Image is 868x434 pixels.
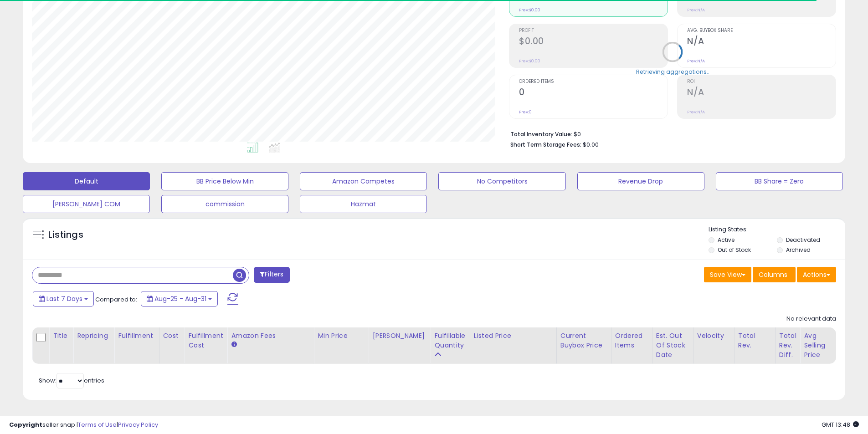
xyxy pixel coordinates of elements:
[577,172,704,190] button: Revenue Drop
[704,267,751,282] button: Save View
[163,331,181,341] div: Cost
[753,267,796,282] button: Columns
[709,225,845,234] p: Listing States:
[154,294,206,303] span: Aug-25 - Aug-31
[474,331,553,341] div: Listed Price
[318,331,365,341] div: Min Price
[434,331,466,350] div: Fulfillable Quantity
[697,331,730,341] div: Velocity
[656,331,689,360] div: Est. Out Of Stock Date
[78,420,117,429] a: Terms of Use
[786,236,820,244] label: Deactivated
[161,195,288,213] button: commission
[804,331,837,360] div: Avg Selling Price
[118,331,155,341] div: Fulfillment
[797,267,836,282] button: Actions
[95,295,137,304] span: Compared to:
[48,229,83,241] h5: Listings
[254,267,289,283] button: Filters
[39,376,104,385] span: Show: entries
[438,172,565,190] button: No Competitors
[141,291,218,306] button: Aug-25 - Aug-31
[23,195,150,213] button: [PERSON_NAME] COM
[716,172,843,190] button: BB Share = Zero
[231,331,310,341] div: Amazon Fees
[786,246,811,254] label: Archived
[738,331,771,350] div: Total Rev.
[779,331,796,360] div: Total Rev. Diff.
[161,172,288,190] button: BB Price Below Min
[300,172,427,190] button: Amazon Competes
[9,421,158,429] div: seller snap | |
[636,67,709,76] div: Retrieving aggregations..
[23,172,150,190] button: Default
[231,341,236,349] small: Amazon Fees.
[372,331,426,341] div: [PERSON_NAME]
[560,331,607,350] div: Current Buybox Price
[188,331,223,350] div: Fulfillment Cost
[718,236,734,244] label: Active
[759,270,787,279] span: Columns
[77,331,110,341] div: Repricing
[718,246,751,254] label: Out of Stock
[300,195,427,213] button: Hazmat
[53,331,69,341] div: Title
[33,291,94,306] button: Last 7 Days
[118,420,158,429] a: Privacy Policy
[615,331,648,350] div: Ordered Items
[46,294,82,303] span: Last 7 Days
[9,420,42,429] strong: Copyright
[822,420,859,429] span: 2025-09-9 13:48 GMT
[786,315,836,323] div: No relevant data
